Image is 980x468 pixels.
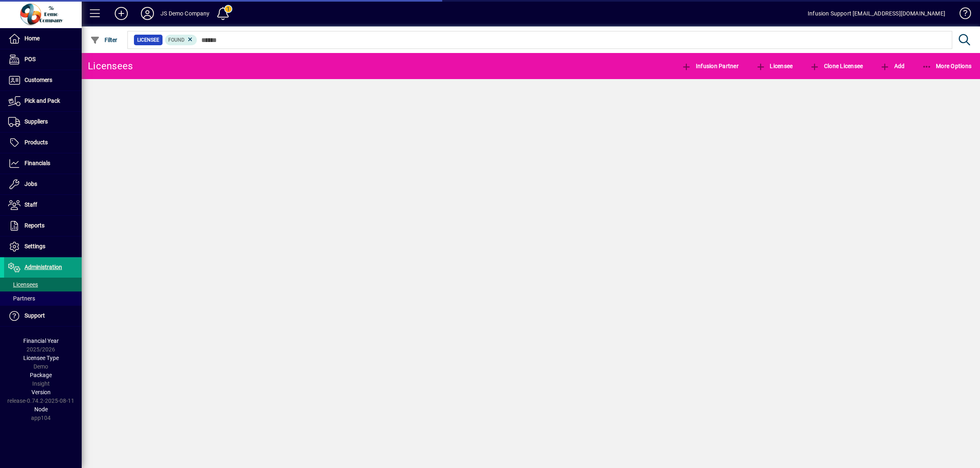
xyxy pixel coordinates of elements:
a: Pick and Pack [4,91,82,111]
span: Suppliers [24,118,48,125]
a: Support [4,306,82,326]
a: Partners [4,291,82,305]
span: Found [168,37,185,43]
span: Financial Year [23,338,59,344]
span: Infusion Partner [682,63,739,69]
a: Home [4,29,82,49]
button: Licensee [754,59,795,73]
a: Financials [4,153,82,174]
div: JS Demo Company [160,7,210,20]
span: Clone Licensee [810,63,863,69]
span: Support [24,312,45,319]
span: Licensee [137,36,159,44]
span: Node [34,406,48,413]
button: Clone Licensee [808,59,865,73]
button: More Options [920,59,974,73]
button: Profile [134,6,160,21]
button: Filter [88,33,120,47]
a: Customers [4,70,82,91]
span: Add [880,63,904,69]
span: Home [24,35,40,42]
span: Jobs [24,181,37,187]
span: Administration [24,264,62,270]
a: POS [4,49,82,70]
div: Licensees [88,60,133,73]
a: Products [4,132,82,153]
button: Add [108,6,134,21]
a: Staff [4,195,82,215]
button: Infusion Partner [679,59,741,73]
span: Version [31,389,51,395]
span: Partners [8,295,35,302]
span: Products [24,139,48,146]
span: Pick and Pack [24,97,60,104]
span: Reports [24,222,45,229]
span: Financials [24,160,50,166]
a: Settings [4,236,82,257]
span: More Options [922,63,972,69]
span: Settings [24,243,45,249]
a: Licensees [4,278,82,291]
span: POS [24,56,36,62]
span: Filter [90,37,118,43]
mat-chip: Found Status: Found [165,35,197,45]
span: Staff [24,201,37,208]
a: Reports [4,216,82,236]
div: Infusion Support [EMAIL_ADDRESS][DOMAIN_NAME] [808,7,945,20]
span: Customers [24,77,52,83]
a: Knowledge Base [953,2,970,28]
span: Licensee [756,63,793,69]
a: Suppliers [4,112,82,132]
span: Package [30,372,52,378]
span: Licensee Type [23,355,59,361]
span: Licensees [8,281,38,288]
button: Add [878,59,906,73]
a: Jobs [4,174,82,194]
